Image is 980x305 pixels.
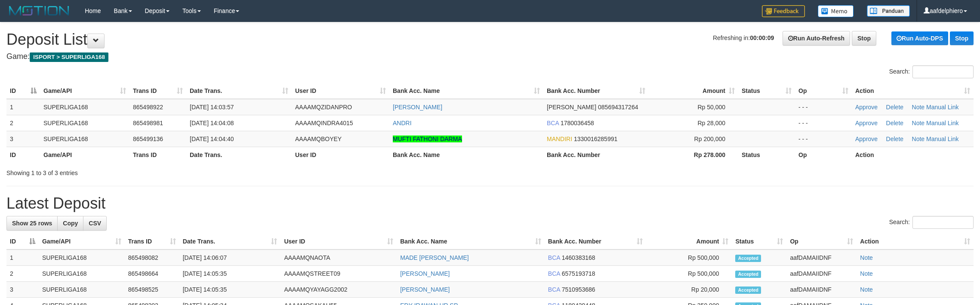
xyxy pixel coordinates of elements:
[83,216,107,231] a: CSV
[795,115,852,131] td: - - -
[867,5,910,17] img: panduan.png
[547,104,596,111] span: [PERSON_NAME]
[950,31,974,45] a: Stop
[400,270,450,277] a: [PERSON_NAME]
[6,31,974,48] h1: Deposit List
[6,83,40,99] th: ID: activate to sort column descending
[280,250,397,266] td: AAAAMQNAOTA
[860,270,873,277] a: Note
[860,286,873,293] a: Note
[543,83,649,99] th: Bank Acc. Number: activate to sort column ascending
[697,120,725,126] span: Rp 28,000
[732,234,786,250] th: Status: activate to sort column ascending
[190,120,234,126] span: [DATE] 14:04:08
[786,266,857,282] td: aafDAMAIIDNF
[133,136,163,142] span: 865499136
[39,234,125,250] th: Game/API: activate to sort column ascending
[39,282,125,298] td: SUPERLIGA168
[6,99,40,115] td: 1
[389,83,543,99] th: Bank Acc. Name: activate to sort column ascending
[280,234,397,250] th: User ID: activate to sort column ascending
[735,271,761,278] span: Accepted
[30,52,108,62] span: ISPORT > SUPERLIGA168
[926,136,959,142] a: Manual Link
[795,99,852,115] td: - - -
[795,131,852,147] td: - - -
[649,83,738,99] th: Amount: activate to sort column ascending
[133,104,163,111] span: 865498922
[40,83,129,99] th: Game/API: activate to sort column ascending
[795,147,852,163] th: Op
[646,250,732,266] td: Rp 500,000
[852,147,974,163] th: Action
[818,5,854,17] img: Button%20Memo.svg
[735,287,761,294] span: Accepted
[886,136,903,142] a: Delete
[190,104,234,111] span: [DATE] 14:03:57
[926,104,959,111] a: Manual Link
[738,147,795,163] th: Status
[89,220,101,227] span: CSV
[39,266,125,282] td: SUPERLIGA168
[762,5,805,17] img: Feedback.jpg
[400,254,468,261] a: MADE [PERSON_NAME]
[574,136,617,142] span: Copy 1330016285991 to clipboard
[186,147,292,163] th: Date Trans.
[40,147,129,163] th: Game/API
[694,136,725,142] span: Rp 200,000
[6,115,40,131] td: 2
[280,282,397,298] td: AAAAMQYAYAGG2002
[598,104,638,111] span: Copy 085694317264 to clipboard
[852,31,876,46] a: Stop
[125,266,179,282] td: 865498664
[548,270,560,277] span: BCA
[548,286,560,293] span: BCA
[646,234,732,250] th: Amount: activate to sort column ascending
[857,234,974,250] th: Action: activate to sort column ascending
[562,286,595,293] span: Copy 7510953686 to clipboard
[295,104,352,111] span: AAAAMQZIDANPRO
[852,83,974,99] th: Action: activate to sort column ascending
[393,104,442,111] a: [PERSON_NAME]
[886,104,903,111] a: Delete
[646,266,732,282] td: Rp 500,000
[40,115,129,131] td: SUPERLIGA168
[6,147,40,163] th: ID
[855,120,878,126] a: Approve
[860,254,873,261] a: Note
[547,120,559,126] span: BCA
[125,250,179,266] td: 865498082
[926,120,959,126] a: Manual Link
[912,104,925,111] a: Note
[40,99,129,115] td: SUPERLIGA168
[886,120,903,126] a: Delete
[713,34,774,41] span: Refreshing in:
[795,83,852,99] th: Op: activate to sort column ascending
[125,234,179,250] th: Trans ID: activate to sort column ascending
[6,131,40,147] td: 3
[786,282,857,298] td: aafDAMAIIDNF
[133,120,163,126] span: 865498981
[393,120,412,126] a: ANDRI
[750,34,774,41] strong: 00:00:09
[6,234,39,250] th: ID: activate to sort column descending
[855,104,878,111] a: Approve
[190,136,234,142] span: [DATE] 14:04:40
[186,83,292,99] th: Date Trans.: activate to sort column ascending
[646,282,732,298] td: Rp 20,000
[889,65,974,78] label: Search:
[6,282,39,298] td: 3
[912,65,974,78] input: Search:
[6,250,39,266] td: 1
[562,270,595,277] span: Copy 6575193718 to clipboard
[125,282,179,298] td: 865498525
[6,216,58,231] a: Show 25 rows
[855,136,878,142] a: Approve
[738,83,795,99] th: Status: activate to sort column ascending
[786,250,857,266] td: aafDAMAIIDNF
[6,52,974,61] h4: Game:
[562,254,595,261] span: Copy 1460383168 to clipboard
[57,216,83,231] a: Copy
[400,286,450,293] a: [PERSON_NAME]
[393,136,462,142] a: MUFTI FATHONI DARMA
